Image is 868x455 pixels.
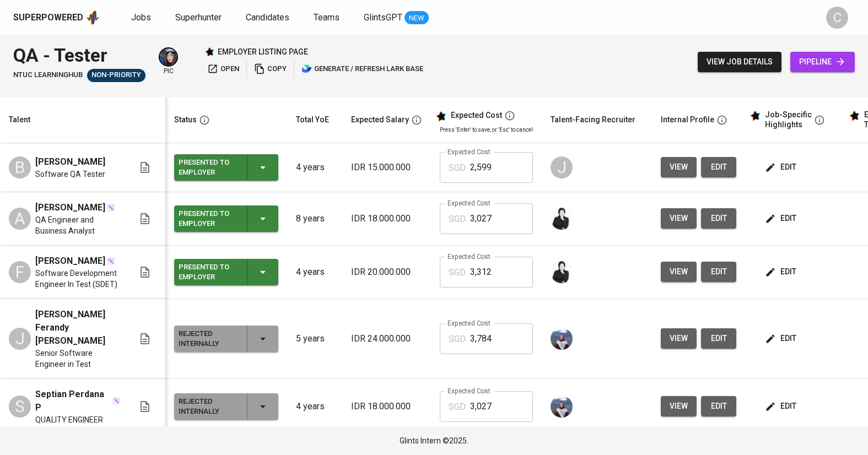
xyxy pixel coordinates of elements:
button: edit [763,328,801,349]
img: Glints Star [204,47,214,57]
span: Software QA Tester [35,169,105,180]
p: 8 years [296,212,333,225]
div: Internal Profile [661,113,714,127]
span: edit [710,265,727,279]
button: Rejected Internally [174,393,278,420]
span: Candidates [246,12,289,23]
img: medwi@glints.com [551,208,573,230]
button: edit [701,328,736,349]
img: christine.raharja@glints.com [551,396,573,418]
img: medwi@glints.com [551,261,573,283]
span: [PERSON_NAME] [35,155,105,169]
p: IDR 18.000.000 [351,400,422,413]
div: C [826,7,848,29]
button: view [661,328,697,349]
img: magic_wand.svg [112,397,121,405]
span: pipeline [799,55,846,69]
span: Superhunter [175,12,222,23]
a: Jobs [131,11,153,25]
a: pipeline [790,52,855,72]
span: edit [767,399,796,413]
div: J [9,328,31,350]
div: Rejected Internally [179,394,238,419]
span: Software Development Engineer In Test (SDET) [35,268,121,290]
div: Expected Salary [351,113,409,127]
p: employer listing page [218,46,308,57]
span: Septian Perdana P [35,388,111,414]
span: QA Engineer and Business Analyst [35,214,121,236]
button: Presented to Employer [174,205,278,232]
span: Jobs [131,12,151,23]
span: open [207,63,239,75]
button: edit [701,157,736,177]
img: christine.raharja@glints.com [551,328,573,350]
img: lark [301,63,312,74]
span: [PERSON_NAME] [35,254,105,268]
button: view [661,396,697,416]
div: Presented to Employer [179,155,238,180]
a: GlintsGPT NEW [364,11,429,25]
span: [PERSON_NAME] Ferandy [PERSON_NAME] [35,308,121,348]
p: SGD [449,161,466,175]
p: IDR 20.000.000 [351,266,422,279]
button: view [661,262,697,282]
img: diazagista@glints.com [160,48,177,66]
div: Status [174,113,197,127]
div: Expected Cost [451,111,502,121]
span: NEW [405,13,429,24]
span: edit [767,212,796,225]
p: IDR 24.000.000 [351,332,422,345]
p: 4 years [296,266,333,279]
p: IDR 18.000.000 [351,212,422,225]
img: glints_star.svg [750,110,761,121]
div: Presented to Employer [179,260,238,284]
a: Superhunter [175,11,224,25]
p: 4 years [296,161,333,174]
span: edit [710,332,727,345]
button: edit [701,262,736,282]
span: edit [710,212,727,225]
div: J [551,156,573,178]
button: open [204,61,242,78]
button: copy [251,61,289,78]
img: app logo [85,9,100,26]
div: Sufficient Talents in Pipeline [87,69,145,82]
p: 4 years [296,400,333,413]
div: pic [159,47,178,76]
p: SGD [449,266,466,279]
img: magic_wand.svg [106,203,115,212]
button: edit [763,208,801,229]
span: view [670,265,688,279]
span: view [670,332,688,345]
img: glints_star.svg [435,111,446,122]
button: edit [701,396,736,416]
div: S [9,396,31,418]
span: view [670,399,688,413]
span: NTUC LearningHub [13,70,83,80]
button: view job details [698,52,781,72]
div: Talent-Facing Recruiter [551,113,635,127]
a: Superpoweredapp logo [13,9,100,26]
div: A [9,208,31,230]
div: Superpowered [13,12,83,24]
p: SGD [449,213,466,226]
img: glints_star.svg [849,110,860,121]
span: GlintsGPT [364,12,402,23]
div: Job-Specific Highlights [765,110,812,129]
span: edit [710,160,727,174]
button: Rejected Internally [174,326,278,352]
p: IDR 15.000.000 [351,161,422,174]
span: generate / refresh lark base [301,63,423,75]
button: edit [701,208,736,229]
div: QA - Tester [13,42,145,69]
span: edit [767,265,796,279]
button: Presented to Employer [174,154,278,181]
img: magic_wand.svg [106,257,115,266]
span: edit [710,399,727,413]
p: Press 'Enter' to save, or 'Esc' to cancel [440,126,533,134]
a: Candidates [246,11,292,25]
